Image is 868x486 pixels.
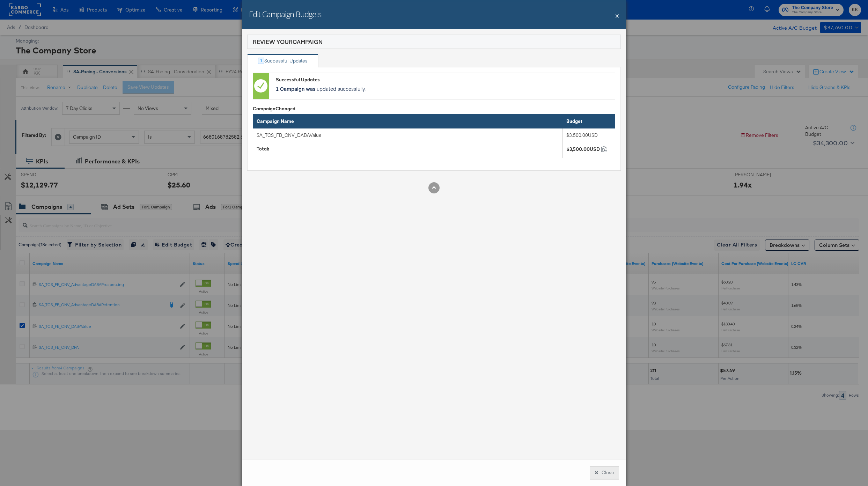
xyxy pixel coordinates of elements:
div: Campaign Changed [253,105,615,112]
div: Review Your Campaign [253,38,323,46]
td: $3,500.00USD [562,128,615,142]
th: Budget [562,115,615,128]
button: X [615,9,619,23]
div: Successful Updates [264,58,308,64]
th: Campaign Name [253,115,563,128]
div: SA_TCS_FB_CNV_DABAValue [257,132,536,139]
div: Successful Updates [276,76,611,83]
div: Total: [257,146,559,152]
strong: 1 Campaign was [276,85,315,92]
div: $3,500.00USD [566,146,600,153]
div: 1 [258,58,264,64]
h2: Edit Campaign Budgets [249,9,321,19]
button: Close [590,466,619,479]
p: updated successfully. [276,85,611,92]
